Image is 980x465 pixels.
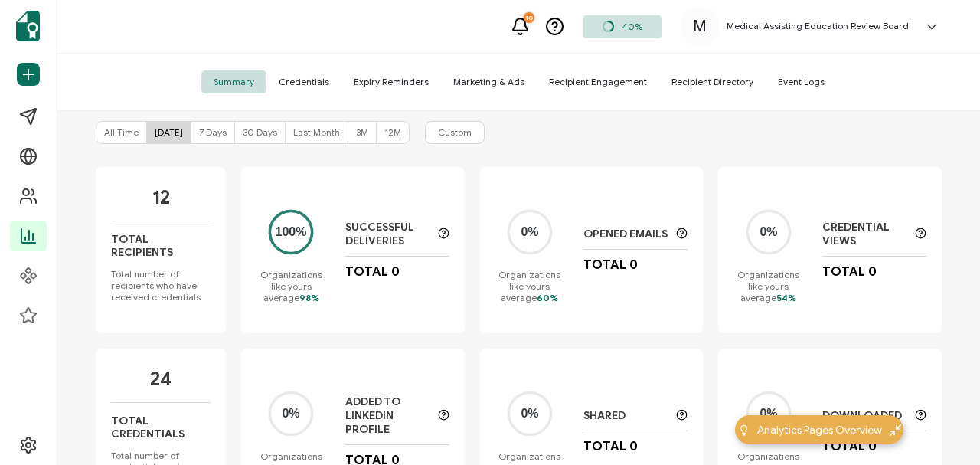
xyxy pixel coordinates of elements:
p: Added to LinkedIn Profile [345,395,430,437]
p: Successful Deliveries [345,221,430,248]
p: Total 0 [583,257,638,273]
span: 30 Days [243,126,277,138]
p: Total 0 [583,439,638,454]
p: Credential Views [822,221,907,248]
span: M [693,15,707,38]
p: Opened Emails [583,228,668,241]
p: Organizations like yours average [733,269,803,303]
span: 7 Days [199,126,227,138]
span: 3M [356,126,368,138]
button: Custom [425,121,485,144]
span: 12M [384,126,401,138]
p: Organizations like yours average [495,269,565,303]
span: Last Month [293,126,340,138]
p: Downloaded [822,409,907,423]
span: Marketing & Ads [441,70,537,93]
p: Organizations like yours average [256,269,326,303]
p: Total Recipients [111,233,211,259]
p: Total Credentials [111,414,211,440]
p: Shared [583,409,668,423]
span: 60% [537,292,558,303]
span: Credentials [266,70,341,93]
span: 98% [299,292,319,303]
span: Recipient Directory [659,70,766,93]
h5: Medical Assisting Education Review Board [727,21,909,31]
p: Total 0 [822,264,877,280]
span: Summary [201,70,266,93]
span: 54% [776,292,796,303]
div: 10 [524,12,534,23]
span: Recipient Engagement [537,70,659,93]
p: 12 [152,186,170,209]
span: Custom [438,126,472,139]
span: Analytics Pages Overview [757,422,882,438]
span: Event Logs [766,70,837,93]
img: minimize-icon.svg [890,424,901,436]
iframe: Chat Widget [903,391,980,465]
span: 40% [622,21,642,32]
p: 24 [150,368,171,391]
span: Expiry Reminders [341,70,441,93]
p: Total 0 [822,439,877,454]
p: Total number of recipients who have received credentials. [111,268,211,303]
img: sertifier-logomark-colored.svg [16,11,40,41]
p: Total 0 [345,264,400,280]
span: All Time [104,126,139,138]
span: [DATE] [155,126,183,138]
